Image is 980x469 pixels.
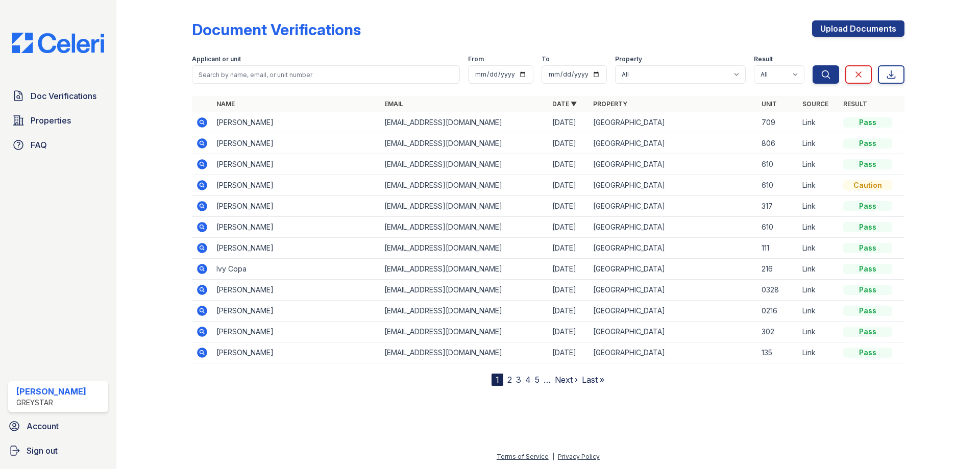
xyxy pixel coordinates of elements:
[589,154,757,175] td: [GEOGRAPHIC_DATA]
[757,112,798,133] td: 709
[212,322,380,342] td: [PERSON_NAME]
[525,375,531,385] a: 4
[843,159,892,169] div: Pass
[16,385,86,398] div: [PERSON_NAME]
[798,322,839,342] td: Link
[544,374,551,386] span: …
[757,217,798,238] td: 610
[548,217,589,238] td: [DATE]
[4,33,112,53] img: CE_Logo_Blue-a8612792a0a2168367f1c8372b55b34899dd931a85d93a1a3d3e32e68fde9ad4.png
[548,154,589,175] td: [DATE]
[843,306,892,316] div: Pass
[192,20,361,39] div: Document Verifications
[380,217,548,238] td: [EMAIL_ADDRESS][DOMAIN_NAME]
[542,55,550,63] label: To
[552,453,554,460] div: |
[589,196,757,217] td: [GEOGRAPHIC_DATA]
[380,133,548,154] td: [EMAIL_ADDRESS][DOMAIN_NAME]
[757,259,798,280] td: 216
[4,416,112,436] a: Account
[757,238,798,259] td: 111
[798,217,839,238] td: Link
[548,112,589,133] td: [DATE]
[762,100,777,108] a: Unit
[4,440,112,461] a: Sign out
[589,238,757,259] td: [GEOGRAPHIC_DATA]
[757,196,798,217] td: 317
[548,322,589,342] td: [DATE]
[27,420,59,432] span: Account
[380,154,548,175] td: [EMAIL_ADDRESS][DOMAIN_NAME]
[548,175,589,196] td: [DATE]
[843,348,892,358] div: Pass
[589,322,757,342] td: [GEOGRAPHIC_DATA]
[555,375,578,385] a: Next ›
[798,196,839,217] td: Link
[757,133,798,154] td: 806
[589,217,757,238] td: [GEOGRAPHIC_DATA]
[589,301,757,322] td: [GEOGRAPHIC_DATA]
[548,342,589,363] td: [DATE]
[212,196,380,217] td: [PERSON_NAME]
[212,238,380,259] td: [PERSON_NAME]
[843,117,892,128] div: Pass
[558,453,600,460] a: Privacy Policy
[535,375,540,385] a: 5
[798,259,839,280] td: Link
[802,100,828,108] a: Source
[212,301,380,322] td: [PERSON_NAME]
[798,342,839,363] td: Link
[380,259,548,280] td: [EMAIL_ADDRESS][DOMAIN_NAME]
[757,342,798,363] td: 135
[589,133,757,154] td: [GEOGRAPHIC_DATA]
[468,55,484,63] label: From
[380,196,548,217] td: [EMAIL_ADDRESS][DOMAIN_NAME]
[380,238,548,259] td: [EMAIL_ADDRESS][DOMAIN_NAME]
[492,374,503,386] div: 1
[843,201,892,211] div: Pass
[548,259,589,280] td: [DATE]
[798,112,839,133] td: Link
[798,133,839,154] td: Link
[31,114,71,127] span: Properties
[548,280,589,301] td: [DATE]
[548,301,589,322] td: [DATE]
[589,280,757,301] td: [GEOGRAPHIC_DATA]
[192,65,460,84] input: Search by name, email, or unit number
[798,175,839,196] td: Link
[843,285,892,295] div: Pass
[548,196,589,217] td: [DATE]
[757,175,798,196] td: 610
[212,259,380,280] td: Ivy Copa
[516,375,521,385] a: 3
[589,259,757,280] td: [GEOGRAPHIC_DATA]
[615,55,642,63] label: Property
[212,175,380,196] td: [PERSON_NAME]
[212,112,380,133] td: [PERSON_NAME]
[757,154,798,175] td: 610
[380,112,548,133] td: [EMAIL_ADDRESS][DOMAIN_NAME]
[212,342,380,363] td: [PERSON_NAME]
[31,90,96,102] span: Doc Verifications
[552,100,577,108] a: Date ▼
[380,280,548,301] td: [EMAIL_ADDRESS][DOMAIN_NAME]
[798,238,839,259] td: Link
[798,154,839,175] td: Link
[843,100,867,108] a: Result
[380,175,548,196] td: [EMAIL_ADDRESS][DOMAIN_NAME]
[380,322,548,342] td: [EMAIL_ADDRESS][DOMAIN_NAME]
[812,20,904,37] a: Upload Documents
[8,110,108,131] a: Properties
[757,301,798,322] td: 0216
[212,280,380,301] td: [PERSON_NAME]
[582,375,604,385] a: Last »
[16,398,86,408] div: Greystar
[380,342,548,363] td: [EMAIL_ADDRESS][DOMAIN_NAME]
[798,280,839,301] td: Link
[384,100,403,108] a: Email
[754,55,773,63] label: Result
[31,139,47,151] span: FAQ
[843,264,892,274] div: Pass
[757,322,798,342] td: 302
